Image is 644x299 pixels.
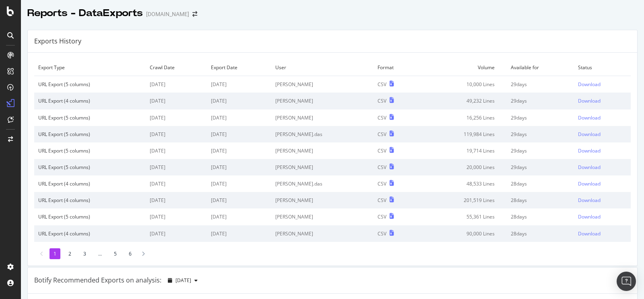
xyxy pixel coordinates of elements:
[146,225,207,242] td: [DATE]
[419,59,506,76] td: Volume
[378,213,386,220] div: CSV
[507,208,574,225] td: 28 days
[146,109,207,126] td: [DATE]
[578,164,601,171] div: Download
[38,147,142,154] div: URL Export (5 columns)
[507,159,574,175] td: 29 days
[419,142,506,159] td: 19,714 Lines
[38,197,142,204] div: URL Export (4 columns)
[419,159,506,175] td: 20,000 Lines
[34,37,81,46] div: Exports History
[419,225,506,242] td: 90,000 Lines
[207,159,271,175] td: [DATE]
[207,59,271,76] td: Export Date
[207,93,271,109] td: [DATE]
[146,76,207,93] td: [DATE]
[146,192,207,208] td: [DATE]
[146,159,207,175] td: [DATE]
[578,230,627,237] a: Download
[378,180,386,187] div: CSV
[207,142,271,159] td: [DATE]
[578,97,601,104] div: Download
[175,277,191,284] span: 2025 Jun. 24th
[507,225,574,242] td: 28 days
[110,248,121,259] li: 5
[578,147,601,154] div: Download
[507,76,574,93] td: 29 days
[38,97,142,104] div: URL Export (4 columns)
[146,175,207,192] td: [DATE]
[378,131,386,138] div: CSV
[507,126,574,142] td: 29 days
[146,10,189,18] div: [DOMAIN_NAME]
[617,272,636,291] div: Open Intercom Messenger
[578,147,627,154] a: Download
[207,76,271,93] td: [DATE]
[378,114,386,121] div: CSV
[419,175,506,192] td: 48,533 Lines
[271,126,374,142] td: [PERSON_NAME].das
[146,126,207,142] td: [DATE]
[419,126,506,142] td: 119,984 Lines
[146,208,207,225] td: [DATE]
[578,81,627,88] a: Download
[578,213,627,220] a: Download
[207,225,271,242] td: [DATE]
[419,76,506,93] td: 10,000 Lines
[378,81,386,88] div: CSV
[207,175,271,192] td: [DATE]
[34,276,161,285] div: Botify Recommended Exports on analysis:
[271,142,374,159] td: [PERSON_NAME]
[578,230,601,237] div: Download
[578,97,627,104] a: Download
[578,197,627,204] a: Download
[207,208,271,225] td: [DATE]
[507,59,574,76] td: Available for
[507,93,574,109] td: 29 days
[419,93,506,109] td: 49,232 Lines
[125,248,136,259] li: 6
[578,213,601,220] div: Download
[94,248,106,259] li: ...
[38,131,142,138] div: URL Export (5 columns)
[38,164,142,171] div: URL Export (5 columns)
[507,142,574,159] td: 29 days
[38,213,142,220] div: URL Export (5 columns)
[378,147,386,154] div: CSV
[378,97,386,104] div: CSV
[578,81,601,88] div: Download
[578,164,627,171] a: Download
[378,164,386,171] div: CSV
[50,248,60,259] li: 1
[507,192,574,208] td: 28 days
[38,114,142,121] div: URL Export (5 columns)
[27,6,143,20] div: Reports - DataExports
[378,230,386,237] div: CSV
[207,109,271,126] td: [DATE]
[192,11,197,17] div: arrow-right-arrow-left
[34,59,146,76] td: Export Type
[165,274,201,287] button: [DATE]
[574,59,631,76] td: Status
[79,248,90,259] li: 3
[578,180,627,187] a: Download
[146,142,207,159] td: [DATE]
[38,180,142,187] div: URL Export (4 columns)
[271,76,374,93] td: [PERSON_NAME]
[271,159,374,175] td: [PERSON_NAME]
[374,59,419,76] td: Format
[578,197,601,204] div: Download
[507,175,574,192] td: 28 days
[419,208,506,225] td: 55,361 Lines
[271,59,374,76] td: User
[578,180,601,187] div: Download
[578,114,601,121] div: Download
[207,126,271,142] td: [DATE]
[271,93,374,109] td: [PERSON_NAME]
[578,114,627,121] a: Download
[207,192,271,208] td: [DATE]
[578,131,627,138] a: Download
[507,109,574,126] td: 29 days
[271,208,374,225] td: [PERSON_NAME]
[419,192,506,208] td: 201,519 Lines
